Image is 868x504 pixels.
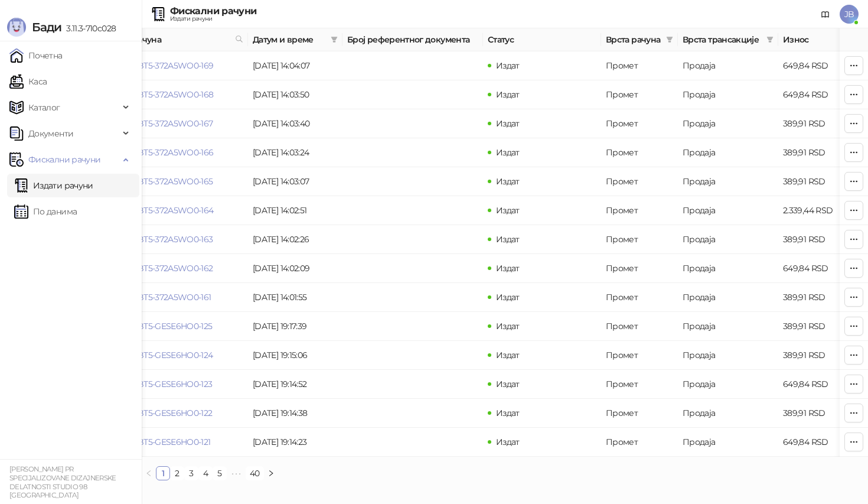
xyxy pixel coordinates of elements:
[246,466,264,480] li: 40
[107,225,248,254] td: TATUSBT5-372A5WO0-163
[496,176,520,187] span: Издат
[496,234,520,245] span: Издат
[7,18,26,37] img: Logo
[112,176,213,187] a: TATUSBT5-372A5WO0-165
[678,283,778,312] td: Продаја
[112,60,214,71] a: TATUSBT5-372A5WO0-169
[142,466,156,480] button: left
[112,205,214,216] a: TATUSBT5-372A5WO0-164
[227,466,246,480] span: •••
[496,379,520,389] span: Издат
[678,370,778,399] td: Продаја
[678,225,778,254] td: Продаја
[496,89,520,100] span: Издат
[678,138,778,167] td: Продаја
[666,36,673,43] span: filter
[156,467,169,480] a: 1
[170,6,256,16] div: Фискални рачуни
[496,263,520,274] span: Издат
[28,122,73,145] span: Документи
[248,370,342,399] td: [DATE] 19:14:52
[678,51,778,80] td: Продаја
[248,254,342,283] td: [DATE] 14:02:09
[112,350,213,360] a: TATUSBT5-GESE6HO0-124
[678,167,778,196] td: Продаја
[248,312,342,341] td: [DATE] 19:17:39
[112,379,213,389] a: TATUSBT5-GESE6HO0-123
[107,51,248,80] td: TATUSBT5-372A5WO0-169
[496,408,520,418] span: Издат
[778,109,861,138] td: 389,91 RSD
[28,96,60,119] span: Каталог
[156,466,170,480] li: 1
[248,80,342,109] td: [DATE] 14:03:50
[778,138,861,167] td: 389,91 RSD
[248,225,342,254] td: [DATE] 14:02:26
[246,467,263,480] a: 40
[778,341,861,370] td: 389,91 RSD
[171,467,184,480] a: 2
[683,33,762,46] span: Врста трансакције
[678,399,778,428] td: Продаја
[248,399,342,428] td: [DATE] 19:14:38
[778,399,861,428] td: 389,91 RSD
[778,80,861,109] td: 649,84 RSD
[678,196,778,225] td: Продаја
[331,36,338,43] span: filter
[112,263,213,274] a: TATUSBT5-372A5WO0-162
[107,167,248,196] td: TATUSBT5-372A5WO0-165
[107,254,248,283] td: TATUSBT5-372A5WO0-162
[14,200,77,223] a: По данима
[678,80,778,109] td: Продаја
[778,51,861,80] td: 649,84 RSD
[9,44,63,67] a: Почетна
[496,147,520,158] span: Издат
[248,138,342,167] td: [DATE] 14:03:24
[107,138,248,167] td: TATUSBT5-372A5WO0-166
[248,341,342,370] td: [DATE] 19:15:06
[678,428,778,457] td: Продаја
[170,466,184,480] li: 2
[496,437,520,447] span: Издат
[601,428,678,457] td: Промет
[496,321,520,331] span: Издат
[107,341,248,370] td: TATUSBT5-GESE6HO0-124
[227,466,246,480] li: Следећих 5 Страна
[9,465,116,499] small: [PERSON_NAME] PR SPECIJALIZOVANE DIZAJNERSKE DELATNOSTI STUDIO 98 [GEOGRAPHIC_DATA]
[496,118,520,129] span: Издат
[248,109,342,138] td: [DATE] 14:03:40
[601,399,678,428] td: Промет
[107,196,248,225] td: TATUSBT5-372A5WO0-164
[601,28,678,51] th: Врста рачуна
[107,28,248,51] th: Број рачуна
[816,5,835,24] a: Документација
[496,205,520,216] span: Издат
[185,467,198,480] a: 3
[778,283,861,312] td: 389,91 RSD
[778,225,861,254] td: 389,91 RSD
[107,109,248,138] td: TATUSBT5-372A5WO0-167
[14,174,93,197] a: Издати рачуни
[248,167,342,196] td: [DATE] 14:03:07
[678,109,778,138] td: Продаја
[778,167,861,196] td: 389,91 RSD
[9,70,47,93] a: Каса
[248,283,342,312] td: [DATE] 14:01:55
[764,31,776,48] span: filter
[601,312,678,341] td: Промет
[678,254,778,283] td: Продаја
[778,312,861,341] td: 389,91 RSD
[248,51,342,80] td: [DATE] 14:04:07
[112,408,213,418] a: TATUSBT5-GESE6HO0-122
[778,370,861,399] td: 649,84 RSD
[213,467,226,480] a: 5
[253,33,326,46] span: Датум и време
[32,20,61,34] span: Бади
[112,118,213,129] a: TATUSBT5-372A5WO0-167
[264,466,278,480] li: Следећа страна
[483,28,601,51] th: Статус
[601,167,678,196] td: Промет
[496,60,520,71] span: Издат
[112,33,230,46] span: Број рачуна
[107,312,248,341] td: TATUSBT5-GESE6HO0-125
